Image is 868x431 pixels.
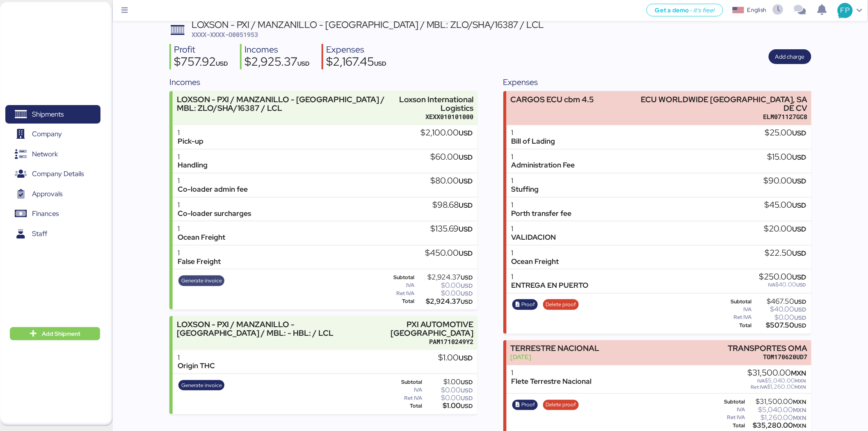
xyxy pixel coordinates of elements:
[416,290,473,296] div: $0.00
[461,290,473,297] span: USD
[512,177,539,185] div: 1
[32,228,47,240] span: Staff
[461,402,473,410] span: USD
[244,56,310,70] div: $2,925.37
[512,281,589,290] div: ENTREGA EN PUERTO
[546,400,576,409] span: Delete proof
[510,344,599,353] div: TERRESTRE NACIONAL
[512,153,575,161] div: 1
[718,423,745,429] div: Total
[718,407,745,413] div: IVA
[841,5,850,16] span: FP
[510,95,594,104] div: CARGOS ECU cbm 4.5
[384,403,422,409] div: Total
[461,274,473,281] span: USD
[5,185,101,204] a: Approvals
[370,320,473,337] div: PXI AUTOMOTIVE [GEOGRAPHIC_DATA]
[174,44,228,56] div: Profit
[424,379,473,385] div: $1.00
[384,275,415,280] div: Subtotal
[178,380,224,391] button: Generate invoice
[5,105,101,124] a: Shipments
[384,395,422,401] div: Ret IVA
[718,323,752,328] div: Total
[795,314,806,321] span: USD
[430,177,473,186] div: $80.00
[512,201,572,209] div: 1
[512,225,556,233] div: 1
[420,128,473,138] div: $2,100.00
[764,225,806,234] div: $20.00
[430,225,473,234] div: $135.69
[374,60,386,67] span: USD
[32,168,84,180] span: Company Details
[751,384,767,390] span: Ret IVA
[728,344,807,353] div: TRANSPORTES OMA
[370,337,473,346] div: PAM1710249Y2
[747,422,806,429] div: $35,280.00
[178,201,251,209] div: 1
[765,201,806,210] div: $45.00
[425,249,473,258] div: $450.00
[181,276,222,285] span: Generate invoice
[718,307,752,312] div: IVA
[793,249,806,258] span: USD
[753,314,806,321] div: $0.00
[718,415,745,420] div: Ret IVA
[512,185,539,194] div: Stuffing
[512,257,559,266] div: Ocean Freight
[546,300,576,309] span: Delete proof
[793,225,806,234] span: USD
[748,384,806,390] div: $1,260.00
[459,128,473,138] span: USD
[753,322,806,328] div: $507.50
[718,314,752,320] div: Ret IVA
[178,209,251,218] div: Co-loader surcharges
[416,298,473,305] div: $2,924.37
[543,299,579,310] button: Delete proof
[178,161,208,170] div: Handling
[629,112,807,121] div: ELM071127GC8
[728,353,807,361] div: TOM170620UD7
[178,185,248,194] div: Co-loader admin fee
[791,369,806,378] span: MXN
[178,353,215,362] div: 1
[178,249,221,257] div: 1
[5,145,101,164] a: Network
[32,208,59,220] span: Finances
[793,177,806,186] span: USD
[459,225,473,234] span: USD
[459,201,473,210] span: USD
[461,298,473,305] span: USD
[747,6,766,14] div: English
[459,153,473,162] span: USD
[5,225,101,243] a: Staff
[512,233,556,242] div: VALIDACION
[384,282,415,288] div: IVA
[512,299,538,310] button: Proof
[793,422,806,429] span: MXN
[793,128,806,138] span: USD
[795,322,806,329] span: USD
[718,299,752,305] div: Subtotal
[759,273,806,282] div: $250.00
[5,165,101,183] a: Company Details
[718,399,745,405] div: Subtotal
[416,274,473,280] div: $2,924.37
[178,362,215,370] div: Origin THC
[512,400,538,410] button: Proof
[174,56,228,70] div: $757.92
[178,137,203,146] div: Pick-up
[512,137,555,146] div: Bill of Lading
[10,327,100,340] button: Add Shipment
[793,406,806,414] span: MXN
[543,400,579,410] button: Delete proof
[178,257,221,266] div: False Freight
[512,369,592,377] div: 1
[765,249,806,258] div: $22.50
[512,377,592,386] div: Flete Terrestre Nacional
[459,353,473,362] span: USD
[793,398,806,406] span: MXN
[753,298,806,305] div: $467.50
[512,249,559,257] div: 1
